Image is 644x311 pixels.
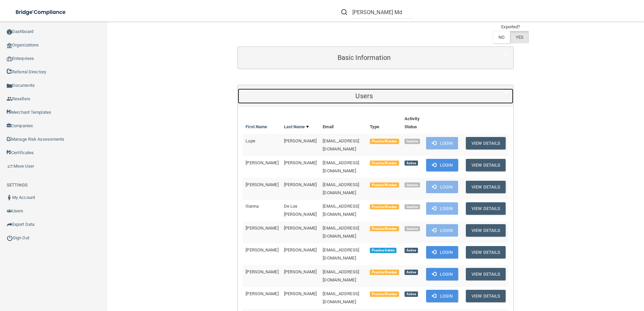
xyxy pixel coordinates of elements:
span: [EMAIL_ADDRESS][DOMAIN_NAME] [323,226,359,239]
button: View Details [466,202,506,215]
h5: Basic Information [243,54,485,61]
span: Practice Member [370,291,399,297]
img: ic_user_dark.df1a06c3.png [7,195,12,200]
button: Login [426,268,458,280]
span: [PERSON_NAME] [246,160,278,165]
span: [EMAIL_ADDRESS][DOMAIN_NAME] [323,160,359,173]
span: [PERSON_NAME] [246,247,278,252]
span: [EMAIL_ADDRESS][DOMAIN_NAME] [323,269,359,282]
span: Active [405,248,418,253]
span: [PERSON_NAME] [246,182,278,187]
td: Exported? [493,23,529,31]
span: Active [405,270,418,275]
img: icon-documents.8dae5593.png [7,83,12,89]
span: Practice Member [370,270,399,275]
span: [EMAIL_ADDRESS][DOMAIN_NAME] [323,138,359,151]
a: First Name [246,123,267,131]
button: View Details [466,137,506,149]
button: Login [426,246,458,258]
img: enterprise.0d942306.png [7,57,12,61]
label: NO [493,31,510,43]
button: View Details [466,224,506,237]
span: Ilianna [246,204,259,209]
img: briefcase.64adab9b.png [7,163,13,170]
span: [PERSON_NAME] [284,160,317,165]
span: [EMAIL_ADDRESS][DOMAIN_NAME] [323,247,359,261]
input: Search [352,6,414,19]
button: View Details [466,181,506,193]
span: Lupe [246,138,255,143]
label: YES [510,31,529,43]
img: ic_reseller.de258add.png [7,96,12,102]
span: [PERSON_NAME] [284,291,317,296]
span: Inactive [405,182,420,188]
span: [PERSON_NAME] [246,226,278,231]
label: SETTINGS [7,181,28,189]
a: Basic Information [243,50,508,65]
span: Practice Member [370,182,399,188]
button: View Details [466,159,506,171]
span: [PERSON_NAME] [246,269,278,274]
img: icon-users.e205127d.png [7,208,12,214]
span: [PERSON_NAME] [284,182,317,187]
button: Login [426,290,458,302]
button: Login [426,137,458,149]
span: Inactive [405,139,420,144]
span: Active [405,161,418,166]
img: bridge_compliance_login_screen.278c3ca4.svg [10,5,72,19]
button: Login [426,181,458,193]
span: [PERSON_NAME] [284,138,317,143]
button: View Details [466,246,506,258]
img: icon-export.b9366987.png [7,222,12,227]
a: Last Name [284,123,309,131]
span: [PERSON_NAME] [284,226,317,231]
span: [PERSON_NAME] [284,247,317,252]
img: organization-icon.f8decf85.png [7,43,12,48]
span: Practice Admin [370,248,396,253]
span: Active [405,291,418,297]
img: ic_dashboard_dark.d01f4a41.png [7,29,12,35]
button: Login [426,202,458,215]
span: [EMAIL_ADDRESS][DOMAIN_NAME] [323,291,359,304]
button: Login [426,159,458,171]
th: Type [367,112,402,134]
span: [PERSON_NAME] [284,269,317,274]
th: Email [320,112,367,134]
h5: Users [243,92,485,100]
span: Inactive [405,204,420,210]
button: Login [426,224,458,237]
span: Practice Member [370,161,399,166]
th: Activity Status [402,112,424,134]
img: ic_power_dark.7ecde6b1.png [7,235,13,241]
button: View Details [466,290,506,302]
button: View Details [466,268,506,280]
span: [PERSON_NAME] [246,291,278,296]
span: Practice Member [370,139,399,144]
span: Inactive [405,226,420,232]
span: Practice Member [370,204,399,210]
a: Users [243,89,508,104]
span: De Los [PERSON_NAME] [284,204,317,217]
img: ic-search.3b580494.png [341,9,347,15]
span: Practice Member [370,226,399,232]
span: [EMAIL_ADDRESS][DOMAIN_NAME] [323,204,359,217]
span: [EMAIL_ADDRESS][DOMAIN_NAME] [323,182,359,195]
